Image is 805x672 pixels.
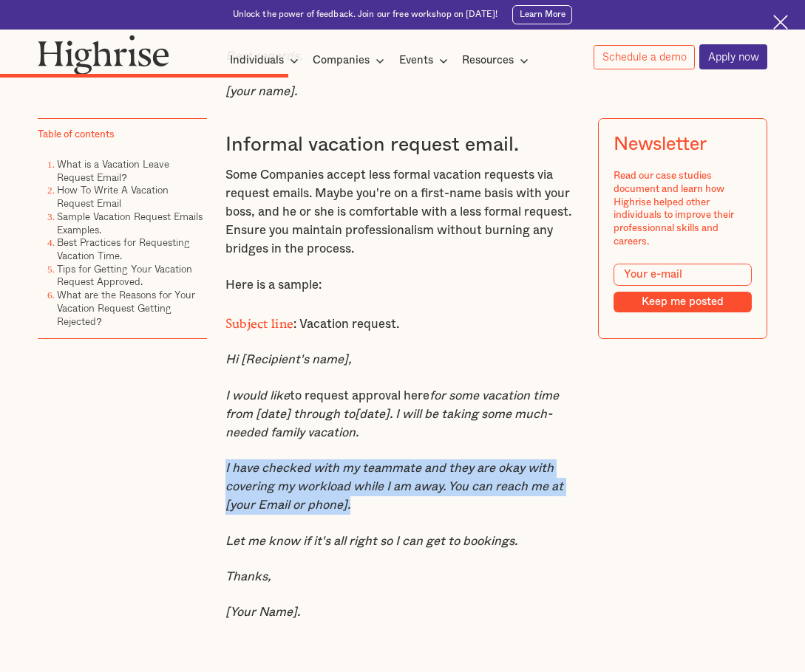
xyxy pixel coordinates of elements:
[399,52,452,69] div: Events
[225,390,290,402] em: I would like
[225,317,294,324] strong: Subject line
[225,462,563,511] em: I have checked with my teammate and they are okay with covering my workload while I am away. You ...
[225,571,271,583] em: Thanks,
[38,129,115,143] div: Table of contents
[614,264,752,286] input: Your e-mail
[225,640,580,658] p: ‍
[225,606,300,618] em: [Your Name].
[57,261,192,289] a: Tips for Getting Your Vacation Request Approved.
[225,354,352,366] em: Hi [Recipient's name],
[57,287,195,328] a: What are the Reasons for Your Vacation Request Getting Rejected?
[38,35,170,75] img: Highrise logo
[230,52,303,69] div: Individuals
[225,166,580,258] p: Some Companies accept less formal vacation requests via request emails. Maybe you're on a first-n...
[462,52,514,69] div: Resources
[462,52,533,69] div: Resources
[773,15,788,30] img: Cross icon
[614,134,707,155] div: Newsletter
[230,52,284,69] div: Individuals
[225,86,297,97] em: [your name].
[57,209,203,237] a: Sample Vacation Request Emails Examples.
[614,264,752,312] form: Modal Form
[313,52,389,69] div: Companies
[225,133,580,157] h3: Informal vacation request email.
[57,182,169,210] a: How To Write A Vacation Request Email
[699,44,767,69] a: Apply now
[313,52,370,69] div: Companies
[399,52,433,69] div: Events
[57,235,190,263] a: Best Practices for Requesting Vacation Time.
[225,387,580,442] p: to request approval here
[594,45,695,69] a: Schedule a demo
[225,535,517,547] em: Let me know if it's all right so I can get to bookings.
[233,9,497,21] div: Unlock the power of feedback. Join our free workshop on [DATE]!
[512,5,572,24] a: Learn More
[614,292,752,312] input: Keep me posted
[57,157,169,185] a: What is a Vacation Leave Request Email?
[225,312,580,334] p: : Vacation request.
[614,170,752,248] div: Read our case studies document and learn how Highrise helped other individuals to improve their p...
[225,390,559,439] em: for some vacation time from [date] through to[date]. I will be taking some much-needed family vac...
[225,276,580,295] p: Here is a sample:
